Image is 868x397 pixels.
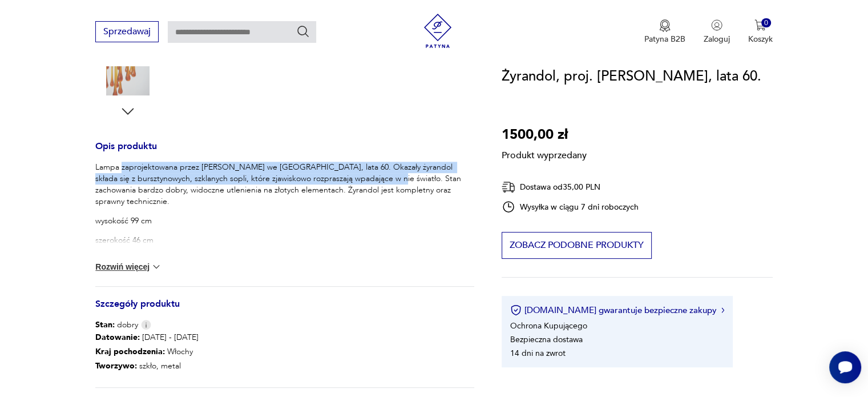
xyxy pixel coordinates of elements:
[502,66,761,87] h1: Żyrandol, proj. [PERSON_NAME], lata 60.
[95,261,162,272] button: Rozwiń więcej
[829,351,861,383] iframe: Smartsupp widget button
[644,19,685,45] a: Ikona medaluPatyna B2B
[510,348,566,359] li: 14 dni na zwrot
[95,29,159,37] a: Sprzedawaj
[644,34,685,45] p: Patyna B2B
[95,235,474,246] p: szerokość 46 cm
[510,304,522,316] img: Ikona certyfikatu
[95,345,199,359] p: Włochy
[510,334,583,345] li: Bezpieczna dostawa
[95,300,474,319] h3: Szczegóły produktu
[95,319,138,331] span: dobry
[95,162,474,207] p: Lampa zaprojektowana przez [PERSON_NAME] we [GEOGRAPHIC_DATA], lata 60. Okazały żyrandol składa s...
[95,21,159,42] button: Sprzedawaj
[748,19,773,45] button: 0Koszyk
[95,359,199,374] p: szkło, metal
[141,320,151,330] img: Info icon
[502,232,652,259] button: Zobacz podobne produkty
[95,332,140,343] b: Datowanie :
[502,180,639,194] div: Dostawa od 35,00 PLN
[644,19,685,45] button: Patyna B2B
[510,320,587,331] li: Ochrona Kupującego
[502,146,587,162] p: Produkt wyprzedany
[95,346,165,357] b: Kraj pochodzenia :
[721,307,725,313] img: Ikona strzałki w prawo
[704,19,730,45] button: Zaloguj
[754,19,766,31] img: Ikona koszyka
[502,200,639,214] div: Wysyłka w ciągu 7 dni roboczych
[95,331,199,345] p: [DATE] - [DATE]
[296,25,310,38] button: Szukaj
[95,143,474,162] h3: Opis produktu
[95,360,137,371] b: Tworzywo :
[761,18,771,28] div: 0
[502,180,515,194] img: Ikona dostawy
[510,304,724,316] button: [DOMAIN_NAME] gwarantuje bezpieczne zakupy
[95,215,474,227] p: wysokość 99 cm
[421,14,455,48] img: Patyna - sklep z meblami i dekoracjami vintage
[95,319,115,330] b: Stan:
[704,34,730,45] p: Zaloguj
[659,19,671,32] img: Ikona medalu
[748,34,773,45] p: Koszyk
[711,19,722,31] img: Ikonka użytkownika
[151,261,162,272] img: chevron down
[502,124,587,146] p: 1500,00 zł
